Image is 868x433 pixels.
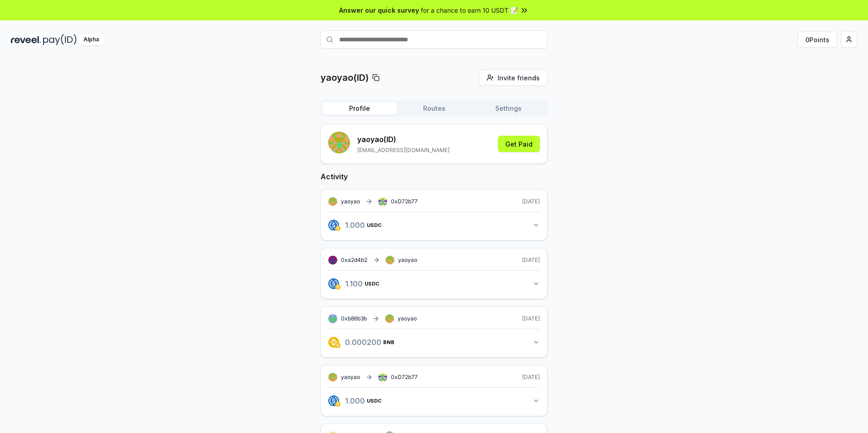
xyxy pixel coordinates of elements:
[321,71,369,84] p: yaoyao(ID)
[498,73,540,83] span: Invite friends
[335,284,340,290] img: logo.png
[398,315,417,322] span: yaoyao
[398,256,417,264] span: yaoyao
[391,198,418,205] span: 0xD72b77
[341,374,360,381] span: yaoyao
[397,102,471,115] button: Routes
[328,217,540,233] button: 1.000USDC
[471,102,546,115] button: Settings
[322,102,397,115] button: Profile
[357,134,449,145] p: yaoyao (ID)
[341,315,367,322] span: 0xb86b3b
[341,256,367,263] span: 0xa2d4b2
[335,226,340,231] img: logo.png
[328,395,339,406] img: logo.png
[522,374,540,381] span: [DATE]
[43,34,77,45] img: pay_id
[335,343,340,348] img: logo.png
[522,315,540,322] span: [DATE]
[328,220,339,231] img: logo.png
[367,222,382,228] span: USDC
[328,335,540,350] button: 0.000200BNB
[79,34,104,45] div: Alpha
[328,393,540,408] button: 1.000USDC
[367,398,382,403] span: USDC
[321,171,547,182] h2: Activity
[328,278,339,289] img: logo.png
[522,256,540,264] span: [DATE]
[421,5,518,15] span: for a chance to earn 10 USDT 📝
[479,69,547,86] button: Invite friends
[339,5,419,15] span: Answer our quick survey
[328,276,540,291] button: 1.100USDC
[798,31,837,48] button: 0Points
[391,374,418,380] span: 0xD72b77
[357,147,449,154] p: [EMAIL_ADDRESS][DOMAIN_NAME]
[522,198,540,205] span: [DATE]
[498,136,540,152] button: Get Paid
[335,401,340,407] img: logo.png
[341,198,360,205] span: yaoyao
[11,34,41,45] img: reveel_dark
[328,337,339,348] img: logo.png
